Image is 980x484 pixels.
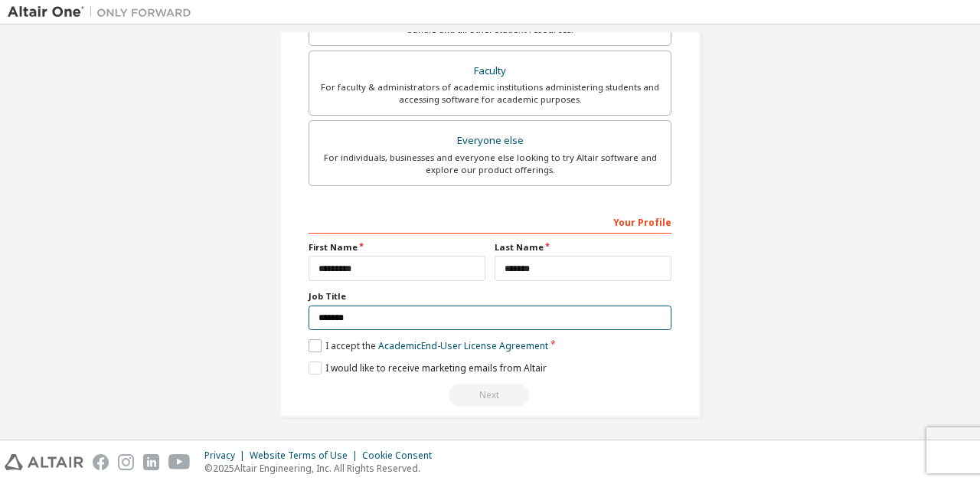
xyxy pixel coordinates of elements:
[168,454,191,470] img: youtube.svg
[309,290,671,302] label: Job Title
[143,454,159,470] img: linkedin.svg
[318,130,661,152] div: Everyone else
[495,241,671,253] label: Last Name
[309,384,671,407] div: Read and acccept EULA to continue
[204,462,441,475] p: © 2025 Altair Engineering, Inc. All Rights Reserved.
[378,339,548,352] a: Academic End-User License Agreement
[8,5,199,20] img: Altair One
[362,450,441,462] div: Cookie Consent
[5,454,83,470] img: altair_logo.svg
[318,81,661,106] div: For faculty & administrators of academic institutions administering students and accessing softwa...
[318,60,661,82] div: Faculty
[309,361,547,374] label: I would like to receive marketing emails from Altair
[309,241,485,253] label: First Name
[118,454,134,470] img: instagram.svg
[204,450,250,462] div: Privacy
[309,339,548,352] label: I accept the
[250,450,362,462] div: Website Terms of Use
[309,209,671,234] div: Your Profile
[93,454,109,470] img: facebook.svg
[318,152,661,176] div: For individuals, businesses and everyone else looking to try Altair software and explore our prod...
